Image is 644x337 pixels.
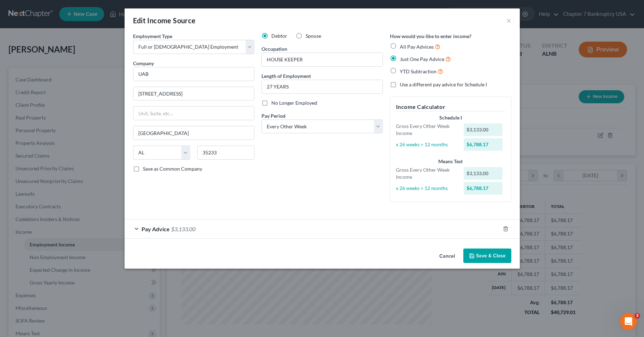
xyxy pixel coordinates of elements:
label: Length of Employment [261,72,311,80]
span: No Longer Employed [271,100,317,106]
input: Enter address... [133,87,254,100]
span: Pay Advice [142,226,170,232]
button: Cancel [434,249,461,263]
input: Enter city... [133,126,254,140]
input: Enter zip... [197,146,254,160]
span: 3 [634,313,640,319]
span: Employment Type [133,33,172,39]
span: Just One Pay Advice [400,56,444,62]
label: How would you like to enter income? [390,32,471,40]
span: $3,133.00 [171,226,195,232]
input: Unit, Suite, etc... [133,106,254,120]
div: Gross Every Other Week Income [392,123,461,137]
div: Schedule I [396,114,505,121]
div: x 26 weeks ÷ 12 months [392,141,461,148]
span: Save as Common Company [143,166,202,172]
div: $3,133.00 [464,167,502,180]
div: Edit Income Source [133,16,196,25]
h5: Income Calculator [396,103,505,111]
span: Spouse [306,33,321,39]
div: x 26 weeks ÷ 12 months [392,185,461,192]
span: All Pay Advices [400,44,434,50]
span: Pay Period [261,113,285,119]
input: ex: 2 years [262,80,383,93]
span: Use a different pay advice for Schedule I [400,81,487,87]
input: -- [262,53,383,66]
button: Save & Close [463,249,511,263]
span: Debtor [271,33,287,39]
div: $6,788.17 [464,182,502,195]
div: $6,788.17 [464,138,502,151]
div: $3,133.00 [464,123,502,136]
span: YTD Subtraction [400,68,437,74]
iframe: Intercom live chat [620,313,637,330]
div: Means Test [396,158,505,165]
div: Gross Every Other Week Income [392,166,461,180]
label: Occupation [261,45,287,53]
button: × [506,16,511,25]
input: Search company by name... [133,67,254,81]
span: Company [133,60,154,66]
